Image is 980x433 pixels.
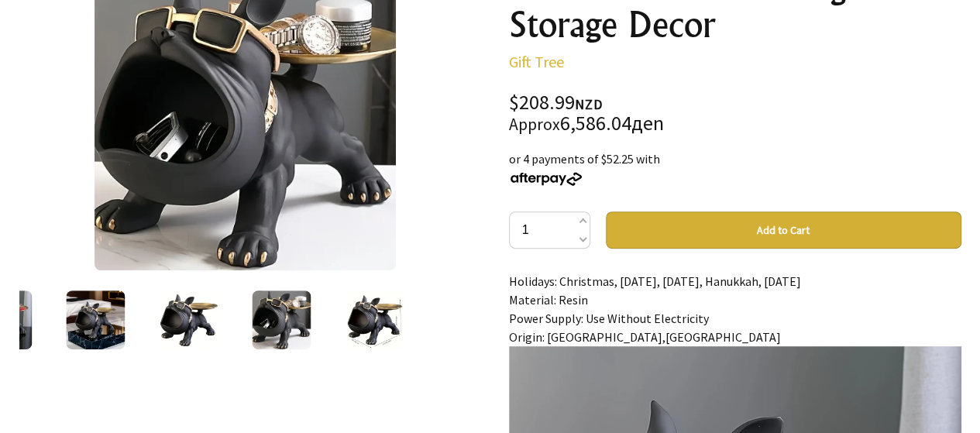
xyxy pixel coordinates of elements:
img: Afterpay [509,172,583,186]
a: Gift Tree [509,52,564,71]
div: or 4 payments of $52.25 with [509,149,961,187]
small: Approx [509,114,560,135]
div: $208.99 6,586.04деn [509,93,961,134]
img: 1 Black French Bulldog Storage Decor [66,290,125,349]
img: 1 Black French Bulldog Storage Decor [345,290,404,349]
img: 1 Black French Bulldog Storage Decor [159,290,218,349]
span: NZD [575,95,603,113]
button: Add to Cart [606,211,961,249]
img: 1 Black French Bulldog Storage Decor [252,290,311,349]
